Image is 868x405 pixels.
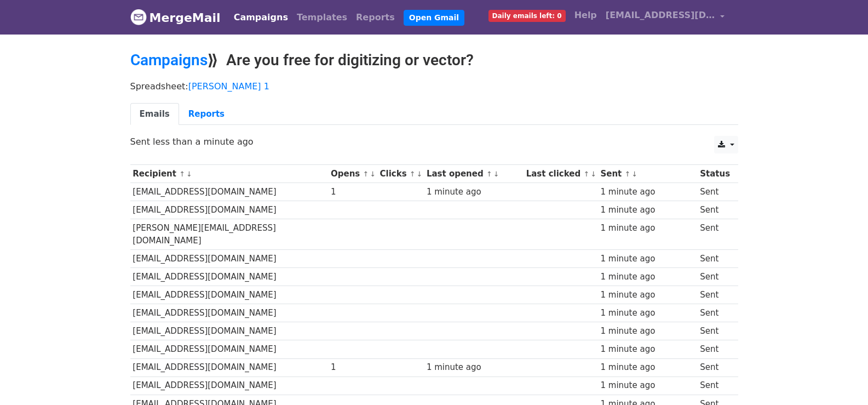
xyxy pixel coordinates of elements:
[600,253,694,265] div: 1 minute ago
[130,219,329,250] td: [PERSON_NAME][EMAIL_ADDRESS][DOMAIN_NAME]
[404,10,464,26] a: Open Gmail
[130,81,738,92] p: Spreadsheet:
[130,51,738,70] h2: ⟫ Are you free for digitizing or vector?
[179,103,234,126] a: Reports
[352,7,399,28] a: Reports
[600,289,694,301] div: 1 minute ago
[598,165,698,183] th: Sent
[130,322,329,340] td: [EMAIL_ADDRESS][DOMAIN_NAME]
[130,136,738,147] p: Sent less than a minute ago
[188,81,269,92] a: [PERSON_NAME] 1
[600,343,694,356] div: 1 minute ago
[229,7,292,28] a: Campaigns
[697,340,732,358] td: Sent
[179,170,185,178] a: ↑
[370,170,376,178] a: ↓
[427,186,521,198] div: 1 minute ago
[130,103,179,126] a: Emails
[600,222,694,235] div: 1 minute ago
[697,165,732,183] th: Status
[424,165,524,183] th: Last opened
[130,268,329,286] td: [EMAIL_ADDRESS][DOMAIN_NAME]
[410,170,416,178] a: ↑
[697,286,732,304] td: Sent
[292,7,352,28] a: Templates
[697,249,732,267] td: Sent
[697,183,732,201] td: Sent
[601,4,729,30] a: [EMAIL_ADDRESS][DOMAIN_NAME]
[130,249,329,267] td: [EMAIL_ADDRESS][DOMAIN_NAME]
[600,307,694,320] div: 1 minute ago
[600,186,694,198] div: 1 minute ago
[600,204,694,216] div: 1 minute ago
[130,165,329,183] th: Recipient
[186,170,192,178] a: ↓
[130,377,329,395] td: [EMAIL_ADDRESS][DOMAIN_NAME]
[130,51,208,69] a: Campaigns
[328,165,377,183] th: Opens
[484,4,570,26] a: Daily emails left: 0
[130,358,329,377] td: [EMAIL_ADDRESS][DOMAIN_NAME]
[427,361,521,374] div: 1 minute ago
[488,10,566,22] span: Daily emails left: 0
[600,361,694,374] div: 1 minute ago
[486,170,492,178] a: ↑
[363,170,369,178] a: ↑
[130,6,221,29] a: MergeMail
[590,170,596,178] a: ↓
[697,268,732,286] td: Sent
[417,170,423,178] a: ↓
[697,322,732,340] td: Sent
[524,165,598,183] th: Last clicked
[600,271,694,283] div: 1 minute ago
[697,377,732,395] td: Sent
[130,9,147,25] img: MergeMail logo
[583,170,589,178] a: ↑
[377,165,424,183] th: Clicks
[570,4,601,26] a: Help
[130,183,329,201] td: [EMAIL_ADDRESS][DOMAIN_NAME]
[130,201,329,219] td: [EMAIL_ADDRESS][DOMAIN_NAME]
[625,170,631,178] a: ↑
[697,219,732,250] td: Sent
[331,186,375,198] div: 1
[130,286,329,304] td: [EMAIL_ADDRESS][DOMAIN_NAME]
[631,170,637,178] a: ↓
[697,304,732,322] td: Sent
[606,9,715,22] span: [EMAIL_ADDRESS][DOMAIN_NAME]
[697,358,732,377] td: Sent
[600,379,694,392] div: 1 minute ago
[130,304,329,322] td: [EMAIL_ADDRESS][DOMAIN_NAME]
[697,201,732,219] td: Sent
[600,325,694,338] div: 1 minute ago
[331,361,375,374] div: 1
[493,170,499,178] a: ↓
[130,340,329,358] td: [EMAIL_ADDRESS][DOMAIN_NAME]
